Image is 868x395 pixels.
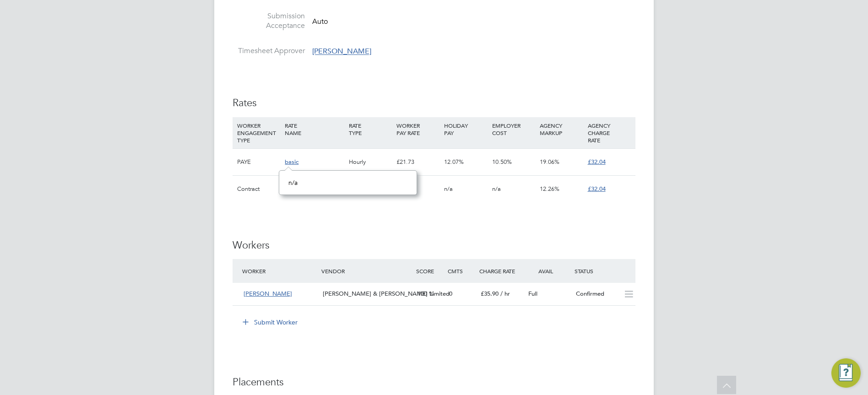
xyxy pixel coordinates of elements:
div: Confirmed [572,287,620,302]
div: Hourly [347,149,394,175]
button: Submit Worker [236,315,305,330]
span: / hr [500,290,510,298]
div: Vendor [319,263,414,279]
div: Charge Rate [477,263,525,279]
div: Status [572,263,635,279]
div: AGENCY CHARGE RATE [586,117,633,148]
span: Auto [312,17,328,26]
span: £35.90 [481,290,499,298]
span: [PERSON_NAME] [312,47,371,56]
span: 100 [418,290,427,298]
span: basic [285,158,298,166]
div: EMPLOYER COST [490,117,537,141]
span: [PERSON_NAME] [244,290,292,298]
div: RATE NAME [282,117,346,141]
div: RATE TYPE [347,117,394,141]
div: £28.54 [394,176,442,202]
div: PAYE [235,149,282,175]
span: 12.07% [444,158,464,166]
span: n/a [444,185,453,193]
div: HOLIDAY PAY [442,117,489,141]
label: Submission Acceptance [233,11,305,31]
div: Cmts [445,263,477,279]
h3: Workers [233,239,635,252]
h3: Rates [233,97,635,110]
div: Contract [235,176,282,202]
span: 10.50% [492,158,512,166]
span: 19.06% [540,158,559,166]
span: 0 [449,290,452,298]
div: WORKER ENGAGEMENT TYPE [235,117,282,148]
div: AGENCY MARKUP [537,117,585,141]
button: Engage Resource Center [831,358,861,388]
label: Timesheet Approver [233,46,305,56]
div: £21.73 [394,149,442,175]
span: [PERSON_NAME] & [PERSON_NAME] Limited [323,290,450,298]
span: £32.04 [588,158,606,166]
span: £32.04 [588,185,606,193]
span: n/a [288,179,298,187]
div: WORKER PAY RATE [394,117,442,141]
span: 12.26% [540,185,559,193]
span: n/a [492,185,501,193]
div: Avail [525,263,572,279]
div: Worker [240,263,319,279]
span: Full [528,290,537,298]
div: Score [414,263,445,279]
h3: Placements [233,376,635,389]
